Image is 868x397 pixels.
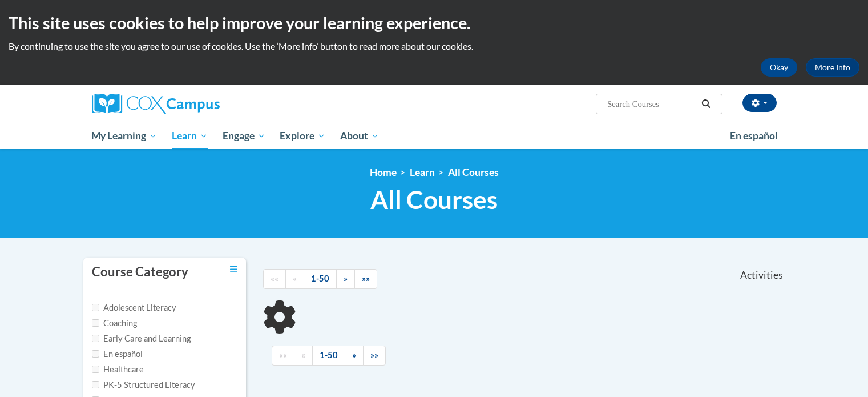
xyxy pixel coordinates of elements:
input: Search Courses [606,97,697,111]
a: End [354,269,377,289]
label: PK-5 Structured Literacy [92,379,195,391]
a: My Learning [84,123,165,149]
label: Coaching [92,317,137,330]
button: Okay [761,58,797,77]
a: About [333,123,386,149]
a: 1-50 [312,346,345,366]
h2: This site uses cookies to help improve your learning experience. [9,11,859,34]
a: 1-50 [304,269,337,289]
span: Explore [280,129,325,143]
button: Search [697,97,714,111]
span: Engage [223,129,265,143]
a: Previous [294,346,313,366]
span: «« [271,274,278,283]
a: End [363,346,386,366]
span: «« [279,350,287,360]
label: Healthcare [92,363,144,376]
label: Adolescent Literacy [92,302,176,314]
a: Engage [215,123,273,149]
a: Next [345,346,364,366]
a: Learn [410,166,435,178]
input: Checkbox for Options [92,366,99,373]
input: Checkbox for Options [92,304,99,311]
a: En español [722,124,785,148]
label: En español [92,348,143,360]
span: En español [730,130,778,142]
input: Checkbox for Options [92,335,99,342]
a: Explore [272,123,333,149]
a: More Info [806,58,859,77]
a: Begining [263,269,286,289]
label: Early Care and Learning [92,332,191,345]
a: Home [370,166,397,178]
h3: Course Category [92,263,188,281]
div: Main menu [75,123,794,149]
span: About [340,129,379,143]
button: Account Settings [742,94,777,112]
a: Previous [285,269,304,289]
span: All Courses [370,185,498,215]
span: « [293,274,297,283]
a: Toggle collapse [230,263,237,276]
span: » [344,274,348,283]
p: By continuing to use the site you agree to our use of cookies. Use the ‘More info’ button to read... [9,40,859,53]
span: Activities [740,269,783,282]
a: Next [336,269,355,289]
a: Cox Campus [92,94,309,114]
a: Learn [164,123,215,149]
input: Checkbox for Options [92,319,99,327]
span: »» [370,350,378,360]
span: My Learning [91,129,157,143]
a: Begining [272,346,294,366]
input: Checkbox for Options [92,350,99,358]
input: Checkbox for Options [92,381,99,388]
span: Learn [172,129,208,143]
span: » [352,350,356,360]
a: All Courses [448,166,499,178]
span: « [301,350,305,360]
img: Cox Campus [92,94,220,114]
span: »» [362,274,370,283]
